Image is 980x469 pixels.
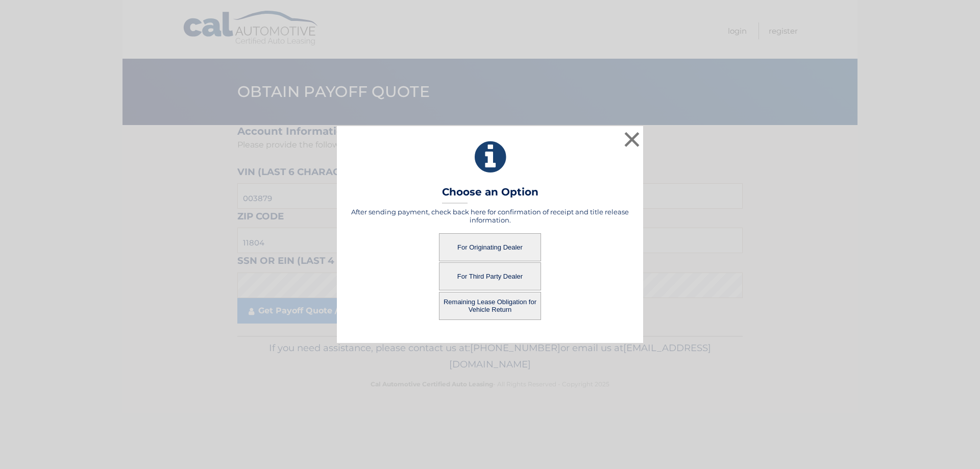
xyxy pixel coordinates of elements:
h5: After sending payment, check back here for confirmation of receipt and title release information. [350,208,630,224]
button: For Third Party Dealer [439,262,541,290]
button: × [622,129,642,150]
h3: Choose an Option [442,186,538,204]
button: Remaining Lease Obligation for Vehicle Return [439,292,541,320]
button: For Originating Dealer [439,233,541,261]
